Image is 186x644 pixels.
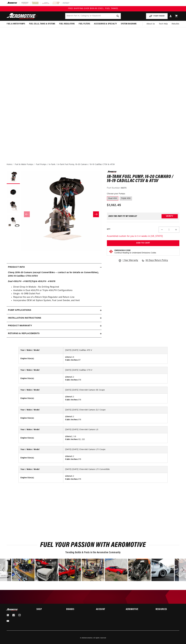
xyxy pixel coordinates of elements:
li: Incorporates OEM Jet Siphon System, Fuel Level Sender, and Vent [13,299,100,302]
strong: 18075 [121,187,127,189]
summary: Rebuilds [170,21,181,27]
summary: Resources [156,608,179,611]
button: Load image 3 in gallery view [7,200,20,213]
th: Year / Make / Model [19,446,63,453]
li: In-Tank Fuel Pump, 16-20 Camaro / 16-19 Cadillac CTSV & ATSV [57,163,115,166]
span: Trending Builds & Posts in the Aeromotive Community [65,551,121,554]
td: 6.2 376 [63,453,167,463]
summary: Fuel Regulators [57,21,77,27]
a: Fuel & Water Pumps [15,163,33,166]
input: Search by Part Number, Category or Keyword [65,13,121,19]
th: Year / Make / Model [19,387,63,394]
td: 6.2 376 [63,394,167,403]
span: Fuel Cells, Tanks & Systems [29,23,55,25]
h2: Product Info [8,266,25,269]
button: Load image 4 in gallery view [7,214,20,228]
summary: Accessories & Specialty [92,21,119,27]
div: image number 12 [58,559,81,581]
div: image number 10 [12,559,35,581]
button: PUMP FINDER [146,13,168,19]
summary: Fuel & Water Pumps [5,21,27,27]
strong: Liters: [65,455,71,457]
button: search button [115,13,121,19]
th: Engine Size(s) [19,433,63,443]
label: Dual 450 [107,196,118,201]
div: image number 16 [151,559,174,581]
strong: Cubic Inches: [65,478,78,480]
a: 1 Year Warranty [118,259,138,262]
summary: Installation Instructions [7,314,102,322]
button: Load image 2 in gallery view [7,185,20,199]
label: Triple 450 [120,196,132,201]
td: [DATE]-[DATE] Cadillac ATS V [63,347,167,354]
strong: Liters: [65,396,71,398]
em: Dual 450LPH - #18075 [8,280,31,283]
a: About Us [145,21,157,27]
summary: Aeromotive [126,608,150,611]
button: Slide left [24,211,30,217]
h2: Returns & replacements [8,332,39,335]
div: Photo from a Shopper [82,559,104,581]
td: [DATE]-[DATE] Chevrolet Camaro LT1 Coupe [63,446,167,453]
summary: System Diagrams [119,21,139,27]
li: Requires the use of a Return Style Regulator and Return Line [13,296,100,299]
td: 3.6 217 [63,354,167,363]
strong: | [8,280,55,283]
span: Tech Help [159,23,168,25]
li: In-Tank [49,163,57,166]
span: Accessories & Specialty [94,23,117,25]
span: FREE SHIPPING OVER $109.00 (EXCL. FUEL TANKS) [68,8,118,10]
h1: In-Tank Fuel Pump, 16-20 Camaro / 16-19 Cadillac CTSV & ATSV [107,175,179,183]
div: Photo from a Shopper [35,559,58,581]
h2: Product warranty [8,324,32,328]
strong: Cubic Inches: [65,458,78,460]
div: image number 13 [82,559,104,581]
a: Fuel Pumps [36,163,47,166]
strong: Cubic Inches: [65,438,78,440]
td: [DATE]-[DATE] Chevrolet Camaro SS Coupe [63,387,167,394]
div: Photo from a Shopper [58,559,81,581]
button: Load image 1 in gallery view [7,171,20,184]
button: Verify [162,214,178,218]
p: Assembled custom for you in 3-4 weeks in [US_STATE] [107,235,179,238]
td: 2, 3.6 122, 222 [63,433,167,443]
p: Continue Reading to Understand Emissions Codes [114,252,156,254]
th: Engine Size(s) [19,354,63,363]
a: Home [7,163,12,166]
span: About Us [147,23,155,25]
span: $1,182.45 [107,203,121,208]
strong: Chevy 2016-20 Camaro (except Convertibles -- contact us for details on Convertibles), 2016-19 Cad... [8,272,99,277]
th: Year / Make / Model [19,347,63,354]
th: Year / Make / Model [19,407,63,413]
td: [DATE]-[DATE] Cadillac CTS V [63,367,167,374]
h2: Brands [66,608,90,611]
th: Year / Make / Model [19,367,63,374]
th: Year / Make / Model [19,426,63,433]
div: Next [179,559,186,581]
summary: Fuel Cells, Tanks & Systems [27,21,57,27]
div: Part Number: [107,186,179,190]
nav: breadcrumbs [7,163,179,166]
td: [DATE]-[DATE] Chevrolet Camaro LT1 Convertible [63,466,167,473]
div: Photo from a Shopper [128,559,151,581]
summary: Product Info [7,263,102,271]
img: Aeromotive [6,608,19,611]
a: 90 Days Return Policy [141,259,168,265]
span: Fuel & Water Pumps [7,23,25,25]
summary: Shop [36,608,60,611]
span: Fuel Regulators [59,23,75,25]
strong: Cubic Inches: [65,419,78,421]
td: 6.2 376 [63,473,167,483]
div: image number 11 [35,559,58,581]
div: image number 15 [128,559,151,581]
strong: Liters: [65,436,71,438]
th: Engine Size(s) [19,374,63,383]
h2: Pump Applications [8,309,31,312]
img: Aeromotive [6,13,39,19]
th: Engine Size(s) [19,394,63,403]
td: [DATE]-[DATE] Chevrolet Camaro LS [63,426,167,433]
li: Direct Drop-In Module - No Drilling Required [13,285,100,289]
span: 90 Days Return Policy [146,259,168,265]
